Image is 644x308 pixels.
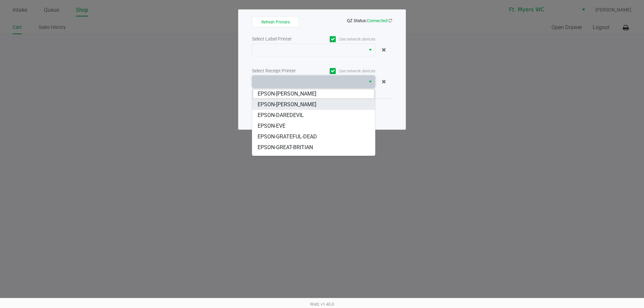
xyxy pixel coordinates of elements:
div: Select Label Printer [252,36,314,43]
span: Refresh Printers [261,20,290,24]
button: Select [365,76,375,88]
span: EPSON-GRATEFUL-DEAD [258,133,317,141]
span: EPSON-EVE [258,122,285,130]
button: Refresh Printers [252,16,299,27]
span: EPSON-GREEN-DAY [258,154,304,162]
span: EPSON-[PERSON_NAME] [258,101,316,109]
span: Connected [367,18,387,23]
span: EPSON-DAREDEVIL [258,111,304,119]
span: Web: v1.40.0 [310,302,334,307]
label: Use network devices [314,36,375,42]
span: EPSON-GREAT-BRITIAN [258,143,313,151]
span: QZ Status: [347,18,392,23]
div: Select Receipt Printer [252,67,314,74]
label: Use network devices [314,68,375,74]
span: EPSON-[PERSON_NAME] [258,90,316,98]
button: Select [365,44,375,56]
